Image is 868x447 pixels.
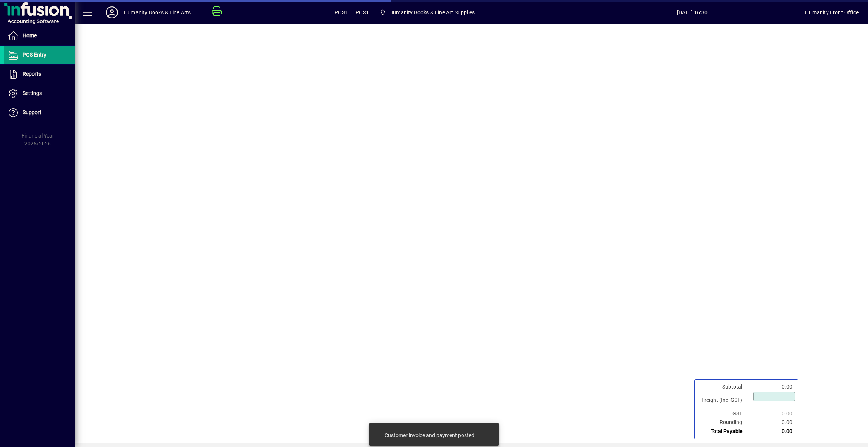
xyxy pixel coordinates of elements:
td: Freight (Incl GST) [698,391,750,409]
td: 0.00 [750,383,795,391]
span: POS1 [335,6,348,18]
span: POS1 [356,6,369,18]
span: Home [23,32,37,38]
button: Profile [100,6,124,19]
div: Humanity Books & Fine Arts [124,6,191,18]
span: Humanity Books & Fine Art Supplies [389,6,475,18]
a: Home [4,26,75,45]
span: Reports [23,71,41,77]
span: Support [23,109,41,115]
span: Settings [23,90,42,96]
span: POS Entry [23,52,46,58]
div: Humanity Front Office [805,6,859,18]
a: Support [4,103,75,122]
a: Reports [4,65,75,84]
td: Total Payable [698,427,750,436]
div: Customer invoice and payment posted. [385,432,476,439]
td: 0.00 [750,409,795,418]
td: Subtotal [698,383,750,391]
td: GST [698,409,750,418]
span: Humanity Books & Fine Art Supplies [377,6,478,19]
td: 0.00 [750,427,795,436]
td: 0.00 [750,418,795,427]
span: [DATE] 16:30 [579,6,805,18]
a: Settings [4,84,75,103]
td: Rounding [698,418,750,427]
